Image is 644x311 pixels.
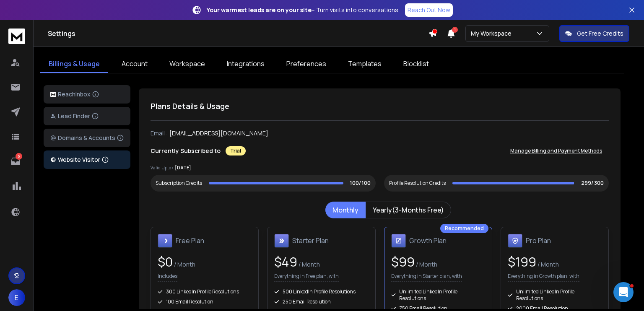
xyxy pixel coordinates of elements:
[526,236,551,246] h1: Pro Plan
[613,282,634,302] iframe: Intercom live chat
[50,92,56,97] img: logo
[218,55,273,73] a: Integrations
[151,147,221,155] p: Currently Subscribed to
[169,129,268,137] p: [EMAIL_ADDRESS][DOMAIN_NAME]
[8,289,25,306] button: E
[161,55,213,73] a: Workspace
[151,100,609,112] h1: Plans Details & Usage
[8,29,25,44] img: logo
[325,202,366,218] button: Monthly
[48,29,428,39] h1: Settings
[297,260,320,268] span: / Month
[274,298,368,305] div: 250 Email Resolution
[408,6,450,14] p: Reach Out Now
[350,180,371,187] p: 100/ 100
[391,253,415,270] span: $ 99
[508,234,522,248] img: Pro Plan icon
[175,164,191,171] p: [DATE]
[508,273,579,282] p: Everything in Growth plan, with
[158,234,172,248] img: Free Plan icon
[391,288,485,302] div: Unlimited LinkedIn Profile Resolutions
[508,288,602,302] div: Unlimited LinkedIn Profile Resolutions
[16,153,22,160] p: 5
[391,273,462,282] p: Everything in Starter plan, with
[176,236,204,246] h1: Free Plan
[274,273,339,282] p: Everything in Free plan, with
[173,260,195,268] span: / Month
[340,55,390,73] a: Templates
[207,6,312,14] strong: Your warmest leads are on your site
[415,260,437,268] span: / Month
[158,298,252,305] div: 100 Email Resolution
[389,180,446,187] div: Profile Resolution Credits
[44,107,130,125] button: Lead Finder
[577,29,623,38] p: Get Free Credits
[158,273,177,282] p: Includes
[44,129,130,147] button: Domains & Accounts
[508,253,536,270] span: $ 199
[151,129,168,137] p: Email :
[510,148,602,154] p: Manage Billing and Payment Methods
[44,85,130,104] button: ReachInbox
[366,202,451,218] button: Yearly(3-Months Free)
[207,6,398,14] p: – Turn visits into conversations
[409,236,447,246] h1: Growth Plan
[44,150,130,169] button: Website Visitor
[395,55,437,73] a: Blocklist
[158,288,252,295] div: 300 LinkedIn Profile Resolutions
[151,165,173,171] p: Valid Upto :
[274,288,368,295] div: 500 LinkedIn Profile Resolutions
[452,27,458,33] span: 1
[278,55,335,73] a: Preferences
[113,55,156,73] a: Account
[559,25,629,42] button: Get Free Credits
[274,253,297,270] span: $ 49
[536,260,559,268] span: / Month
[581,180,604,187] p: 299/ 300
[292,236,329,246] h1: Starter Plan
[405,3,453,17] a: Reach Out Now
[274,234,289,248] img: Starter Plan icon
[471,29,515,38] p: My Workspace
[440,224,488,233] div: Recommended
[226,146,246,155] div: Trial
[156,180,202,187] div: Subscription Credits
[158,253,173,270] span: $ 0
[40,55,108,73] a: Billings & Usage
[7,153,24,170] a: 5
[391,234,406,248] img: Growth Plan icon
[504,143,609,159] button: Manage Billing and Payment Methods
